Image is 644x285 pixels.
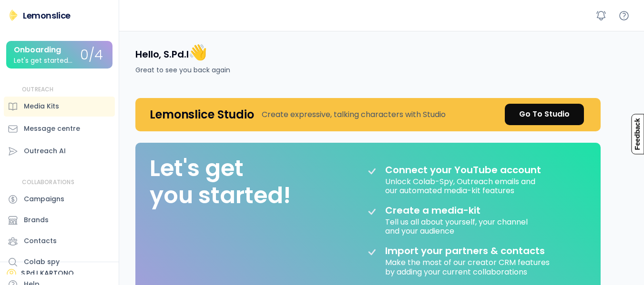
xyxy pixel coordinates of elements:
div: Unlock Colab-Spy, Outreach emails and our automated media-kit features [385,176,537,195]
div: Let's get started... [14,57,72,64]
div: Create expressive, talking characters with Studio [262,109,446,120]
div: Connect your YouTube account [385,164,541,176]
div: Go To Studio [519,108,570,120]
font: 👋 [188,41,207,63]
div: Let's get you started! [150,155,291,209]
div: Outreach AI [24,146,66,156]
img: Lemonslice [8,10,19,21]
div: Create a media-kit [385,205,504,216]
div: Lemonslice [23,10,71,21]
h4: Lemonslice Studio [150,107,254,122]
div: Message centre [24,124,80,134]
div: Great to see you back again [135,65,230,75]
div: Contacts [24,236,57,246]
div: COLLABORATIONS [22,178,74,187]
div: Make the most of our creator CRM features by adding your current collaborations [385,256,552,276]
div: 0/4 [80,48,103,63]
div: Brands [24,215,49,225]
a: Go To Studio [505,104,584,125]
div: OUTREACH [22,86,54,94]
h4: Hello, S.Pd.I [135,42,207,62]
div: Colab spy [24,257,60,267]
div: Onboarding [14,46,61,54]
div: Media Kits [24,101,59,111]
div: Import your partners & contacts [385,245,545,256]
div: Campaigns [24,194,64,204]
div: Tell us all about yourself, your channel and your audience [385,216,530,236]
